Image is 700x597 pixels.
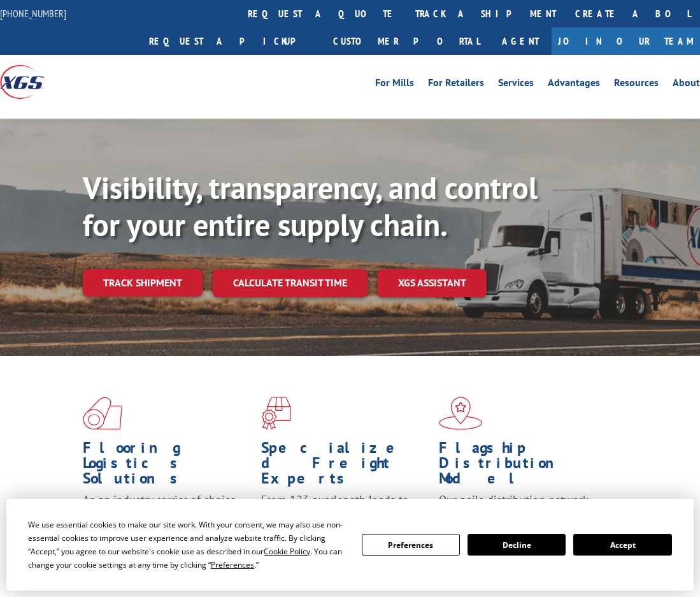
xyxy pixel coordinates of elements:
a: Services [498,78,534,92]
span: As an industry carrier of choice, XGS has brought innovation and dedication to flooring logistics... [83,492,244,552]
img: xgs-icon-total-supply-chain-intelligence-red [83,397,122,430]
span: Preferences [211,559,254,570]
h1: Flooring Logistics Solutions [83,440,252,492]
p: From 123 overlength loads to delicate cargo, our experienced staff knows the best way to move you... [261,492,430,564]
a: Track shipment [83,269,203,296]
b: Visibility, transparency, and control for your entire supply chain. [83,168,538,244]
a: Advantages [548,78,600,92]
a: Agent [489,27,552,55]
div: Cookie Consent Prompt [6,499,694,591]
h1: Flagship Distribution Model [439,440,608,492]
a: Join Our Team [552,27,700,55]
div: We use essential cookies to make our site work. With your consent, we may also use non-essential ... [28,518,346,571]
img: xgs-icon-flagship-distribution-model-red [439,397,483,430]
a: About [673,78,700,92]
span: Our agile distribution network gives you nationwide inventory management on demand. [439,492,594,538]
a: Resources [614,78,659,92]
span: Cookie Policy [264,546,310,557]
img: xgs-icon-focused-on-flooring-red [261,397,291,430]
button: Accept [573,534,671,556]
a: Request a pickup [139,27,324,55]
button: Preferences [362,534,460,556]
h1: Specialized Freight Experts [261,440,430,492]
a: For Mills [375,78,414,92]
a: XGS ASSISTANT [378,269,487,297]
a: Customer Portal [324,27,489,55]
a: For Retailers [428,78,484,92]
button: Decline [468,534,566,556]
a: Calculate transit time [213,269,368,297]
